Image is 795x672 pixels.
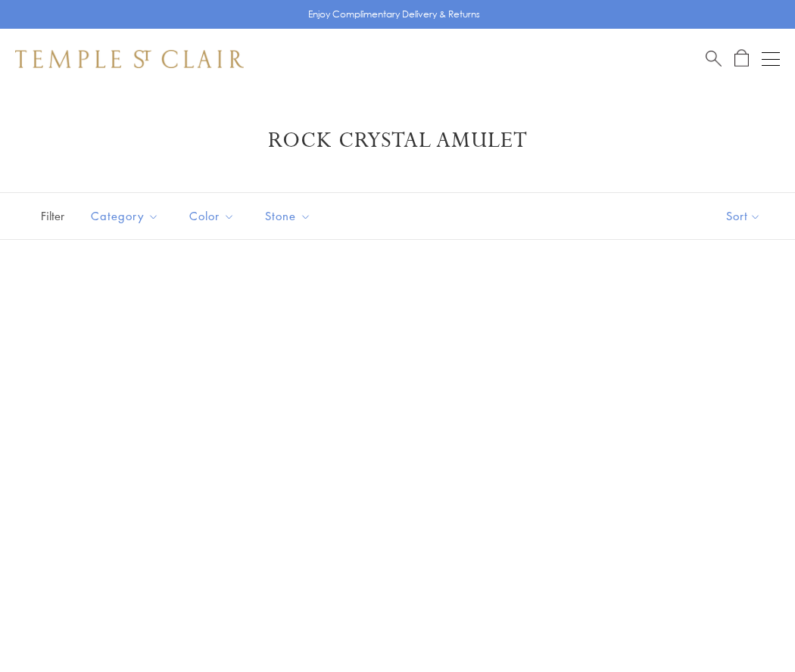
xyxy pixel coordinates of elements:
[182,207,246,226] span: Color
[178,199,246,233] button: Color
[15,50,244,68] img: Temple St. Clair
[706,49,722,68] a: Search
[308,7,480,22] p: Enjoy Complimentary Delivery & Returns
[692,193,795,239] button: Show sort by
[762,50,780,68] button: Open navigation
[83,207,170,226] span: Category
[79,199,170,233] button: Category
[38,127,757,154] h1: Rock Crystal Amulet
[734,49,749,68] a: Open Shopping Bag
[254,199,323,233] button: Stone
[257,207,323,226] span: Stone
